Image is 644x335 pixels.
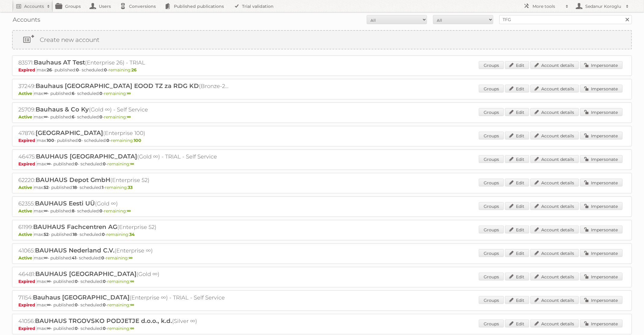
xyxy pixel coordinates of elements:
[76,67,79,73] strong: 0
[105,185,133,190] span: remaining:
[99,114,102,120] strong: 0
[106,255,133,261] span: remaining:
[532,3,563,9] h2: More tools
[530,61,579,69] a: Account details
[18,114,626,120] p: max: - published: - scheduled: -
[47,302,51,308] strong: ∞
[505,179,529,186] a: Edit
[505,226,529,233] a: Edit
[44,232,49,237] strong: 52
[104,91,131,96] span: remaining:
[134,138,141,143] strong: 100
[580,320,623,327] a: Impersonate
[130,161,134,167] strong: ∞
[18,161,37,167] span: Expired
[130,326,134,331] strong: ∞
[44,91,48,96] strong: ∞
[479,273,504,280] a: Groups
[18,185,34,190] span: Active
[101,255,104,261] strong: 0
[580,226,623,233] a: Impersonate
[107,279,134,284] span: remaining:
[530,108,579,116] a: Account details
[505,85,529,92] a: Edit
[75,326,78,331] strong: 0
[584,3,623,9] h2: Sedanur Koroglu
[580,202,623,210] a: Impersonate
[18,255,626,261] p: max: - published: - scheduled: -
[580,249,623,257] a: Impersonate
[580,85,623,92] a: Impersonate
[530,155,579,163] a: Account details
[18,232,626,237] p: max: - published: - scheduled: -
[580,179,623,186] a: Impersonate
[106,232,135,237] span: remaining:
[18,223,229,231] h2: 61199: (Enterprise 52)
[18,91,34,96] span: Active
[35,317,172,324] span: BAUHAUS TRGOVSKO PODJETJE d.o.o., k.d.
[479,85,504,92] a: Groups
[73,185,77,190] strong: 18
[580,108,623,116] a: Impersonate
[18,200,229,208] h2: 62355: (Gold ∞)
[47,161,51,167] strong: ∞
[72,91,74,96] strong: 6
[103,161,106,167] strong: 0
[580,61,623,69] a: Impersonate
[47,138,54,143] strong: 100
[111,138,141,143] span: remaining:
[18,270,229,278] h2: 46481: (Gold ∞)
[35,200,95,207] span: BAUHAUS Eesti UÜ
[75,279,78,284] strong: 0
[505,320,529,327] a: Edit
[479,320,504,327] a: Groups
[18,59,229,67] h2: 83571: (Enterprise 26) - TRIAL
[479,61,504,69] a: Groups
[479,202,504,210] a: Groups
[18,67,37,73] span: Expired
[44,185,49,190] strong: 52
[530,249,579,257] a: Account details
[18,208,626,214] p: max: - published: - scheduled: -
[505,296,529,304] a: Edit
[78,138,81,143] strong: 0
[106,138,109,143] strong: 0
[479,155,504,163] a: Groups
[47,67,52,73] strong: 26
[127,91,131,96] strong: ∞
[34,59,85,66] span: Bauhaus AT Test
[479,296,504,304] a: Groups
[18,232,34,237] span: Active
[580,132,623,139] a: Impersonate
[103,326,106,331] strong: 0
[479,132,504,139] a: Groups
[108,67,137,73] span: remaining:
[479,249,504,257] a: Groups
[36,129,103,136] span: [GEOGRAPHIC_DATA]
[18,302,626,308] p: max: - published: - scheduled: -
[130,302,134,308] strong: ∞
[102,232,105,237] strong: 0
[107,326,134,331] span: remaining:
[36,82,199,89] span: Bauhaus [GEOGRAPHIC_DATA] EOOD TZ za RDG KD
[18,185,626,190] p: max: - published: - scheduled: -
[72,255,76,261] strong: 41
[530,179,579,186] a: Account details
[18,294,229,302] h2: 71154: (Enterprise ∞) - TRIAL - Self Service
[505,132,529,139] a: Edit
[530,273,579,280] a: Account details
[36,176,110,183] span: BAUHAUS Depot GmbH
[18,255,34,261] span: Active
[18,67,626,73] p: max: - published: - scheduled: -
[72,114,74,120] strong: 6
[33,294,130,301] span: Bauhaus [GEOGRAPHIC_DATA]
[18,114,34,120] span: Active
[99,208,102,214] strong: 0
[75,161,78,167] strong: 0
[18,106,229,114] h2: 25709: (Gold ∞) - Self Service
[505,202,529,210] a: Edit
[44,208,48,214] strong: ∞
[75,302,78,308] strong: 0
[479,226,504,233] a: Groups
[104,114,131,120] span: remaining:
